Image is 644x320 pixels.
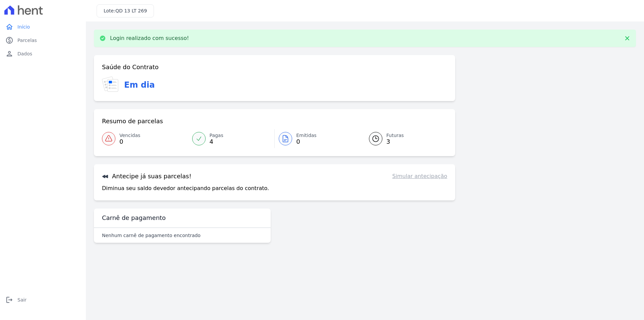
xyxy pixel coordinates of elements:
[17,296,26,303] span: Sair
[5,36,13,44] i: paid
[296,139,317,144] span: 0
[102,232,201,239] p: Nenhum carnê de pagamento encontrado
[102,117,163,125] h3: Resumo de parcelas
[102,184,269,192] p: Diminua seu saldo devedor antecipando parcelas do contrato.
[17,37,37,44] span: Parcelas
[3,20,83,34] a: homeInício
[102,63,159,71] h3: Saúde do Contrato
[5,23,13,31] i: home
[361,129,447,148] a: Futuras 3
[5,296,13,304] i: logout
[386,139,404,144] span: 3
[115,8,147,13] span: QD 13 LT 269
[119,132,140,139] span: Vencidas
[210,132,223,139] span: Pagas
[296,132,317,139] span: Emitidas
[275,129,361,148] a: Emitidas 0
[17,50,32,57] span: Dados
[102,129,188,148] a: Vencidas 0
[392,172,447,180] a: Simular antecipação
[124,79,155,91] h3: Em dia
[188,129,275,148] a: Pagas 4
[5,50,13,58] i: person
[119,139,140,144] span: 0
[210,139,223,144] span: 4
[386,132,404,139] span: Futuras
[3,47,83,60] a: personDados
[102,172,192,180] h3: Antecipe já suas parcelas!
[104,7,147,14] h3: Lote:
[3,34,83,47] a: paidParcelas
[3,293,83,307] a: logoutSair
[17,24,30,30] span: Início
[110,35,189,42] p: Login realizado com sucesso!
[102,214,166,222] h3: Carnê de pagamento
